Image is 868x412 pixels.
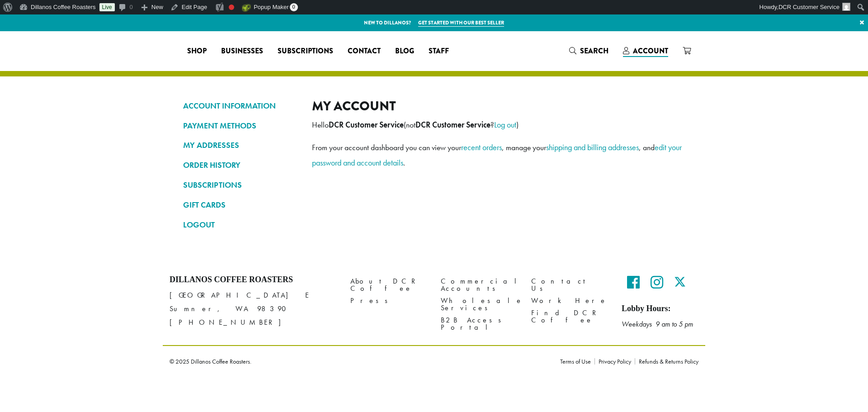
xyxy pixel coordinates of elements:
a: LOGOUT [183,217,298,232]
span: Subscriptions [278,46,333,57]
a: Wholesale Services [441,295,518,314]
a: Press [350,295,427,307]
a: ACCOUNT INFORMATION [183,98,298,114]
a: Staff [421,44,456,58]
a: PAYMENT METHODS [183,118,298,133]
a: shipping and billing addresses [546,142,639,152]
p: Hello (not ? ) [312,117,685,133]
span: Search [580,46,609,56]
p: From your account dashboard you can view your , manage your , and . [312,140,685,170]
span: DCR Customer Service [778,4,840,10]
a: SUBSCRIPTIONS [183,177,298,193]
a: recent orders [461,142,502,152]
a: Work Here [531,295,608,307]
a: GIFT CARDS [183,197,298,213]
a: Find DCR Coffee [531,307,608,327]
span: Staff [429,46,449,57]
a: Live [99,3,115,11]
p: © 2025 Dillanos Coffee Roasters. [170,358,547,365]
a: Search [562,43,616,58]
h2: My account [312,98,685,114]
a: Refunds & Returns Policy [635,358,698,365]
em: Weekdays 9 am to 5 pm [622,319,693,329]
a: MY ADDRESSES [183,137,298,153]
span: Blog [395,46,414,57]
h5: Lobby Hours: [622,304,698,314]
p: [GEOGRAPHIC_DATA] E Sumner, WA 98390 [PHONE_NUMBER] [170,289,337,329]
strong: DCR Customer Service [415,120,491,130]
a: Terms of Use [560,358,594,365]
span: Shop [187,46,207,57]
a: × [856,14,868,31]
strong: DCR Customer Service [329,120,404,130]
span: Contact [348,46,381,57]
a: About DCR Coffee [350,275,427,294]
a: Shop [180,44,214,58]
a: ORDER HISTORY [183,157,298,173]
nav: Account pages [183,98,298,240]
a: Log out [494,119,516,130]
span: Businesses [221,46,263,57]
h4: Dillanos Coffee Roasters [170,275,337,285]
a: Get started with our best seller [418,19,504,27]
div: Focus keyphrase not set [229,5,234,10]
a: Contact Us [531,275,608,294]
a: B2B Access Portal [441,314,518,334]
a: Commercial Accounts [441,275,518,294]
a: Privacy Policy [594,358,635,365]
span: Account [633,46,668,56]
span: 0 [290,3,298,11]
